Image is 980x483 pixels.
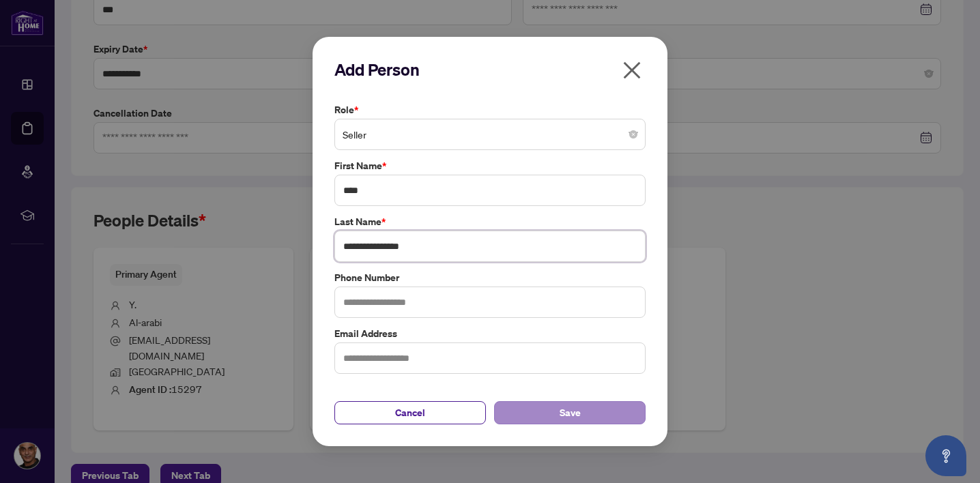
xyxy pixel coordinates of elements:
[334,401,486,424] button: Cancel
[629,130,637,138] span: close-circle
[334,102,646,117] label: Role
[334,59,646,80] h2: Add Person
[334,214,646,229] label: Last Name
[621,59,643,81] span: close
[334,326,646,341] label: Email Address
[925,435,966,476] button: Open asap
[560,402,581,424] span: Save
[334,270,646,285] label: Phone Number
[494,401,646,424] button: Save
[395,402,425,424] span: Cancel
[343,121,637,147] span: Seller
[334,158,646,173] label: First Name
